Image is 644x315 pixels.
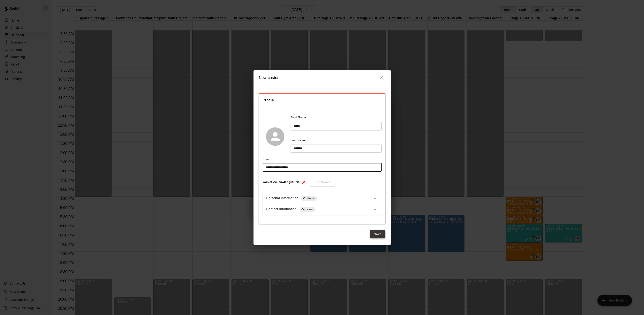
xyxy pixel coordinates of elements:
[370,230,385,239] button: Save
[263,204,382,215] div: Contact InformationOptional
[291,114,306,121] span: First Name
[263,193,382,204] div: Personal InformationOptional
[299,207,315,212] span: Optional
[266,196,372,201] div: Personal Information
[307,178,335,187] div: To sign waivers in admin, this feature must be enabled in general settings
[291,139,306,142] span: Last Name
[263,179,300,186] span: Waiver Acknowledged: No
[263,97,382,103] span: Profile
[263,158,271,161] span: Email
[259,75,284,81] h6: New customer
[301,196,317,201] span: Optional
[266,207,372,212] div: Contact Information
